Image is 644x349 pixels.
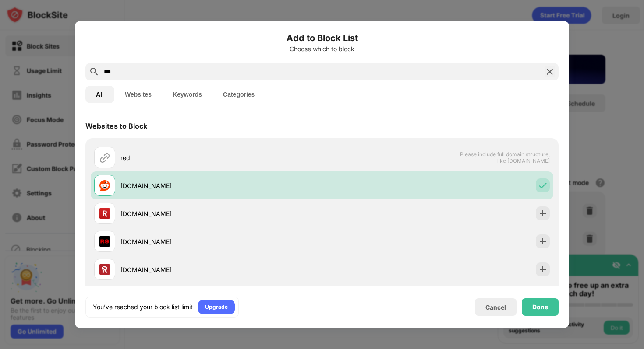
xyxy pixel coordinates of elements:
[162,86,212,103] button: Keywords
[120,237,322,246] div: [DOMAIN_NAME]
[89,66,99,77] img: search.svg
[85,45,559,52] div: Choose which to block
[85,31,559,45] h6: Add to Block List
[93,303,193,311] div: You’ve reached your block list limit
[99,180,110,191] img: favicons
[99,236,110,247] img: favicons
[120,153,322,162] div: red
[99,152,110,163] img: url.svg
[99,208,110,219] img: favicons
[120,209,322,218] div: [DOMAIN_NAME]
[460,151,550,164] span: Please include full domain structure, like [DOMAIN_NAME]
[545,66,555,77] img: search-close
[532,304,548,311] div: Done
[120,181,322,190] div: [DOMAIN_NAME]
[205,303,228,311] div: Upgrade
[85,122,147,130] div: Websites to Block
[99,264,110,275] img: favicons
[120,265,322,274] div: [DOMAIN_NAME]
[114,86,162,103] button: Websites
[485,304,506,311] div: Cancel
[85,86,114,103] button: All
[212,86,265,103] button: Categories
